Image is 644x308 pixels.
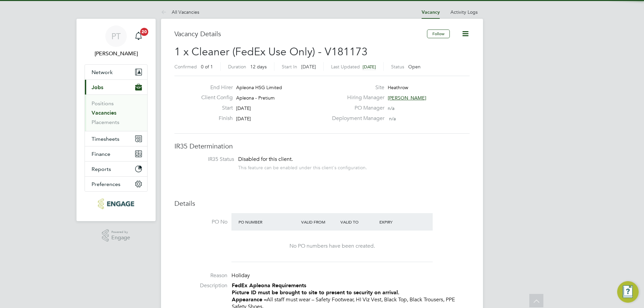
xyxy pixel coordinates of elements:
[174,282,227,289] label: Description
[111,32,121,41] span: PT
[85,177,147,191] button: Preferences
[85,198,148,209] a: Go to home page
[328,115,384,122] label: Deployment Manager
[250,64,267,70] span: 12 days
[92,84,103,90] span: Jobs
[388,95,426,101] span: [PERSON_NAME]
[422,9,440,15] a: Vacancy
[450,9,478,15] a: Activity Logs
[98,198,134,209] img: conceptresources-logo-retina.png
[388,105,394,111] span: n/a
[174,45,368,58] span: 1 x Cleaner (FedEx Use Only) - V181173
[232,289,399,296] strong: Picture ID must be brought to site to present to security on arrival.
[111,235,130,241] span: Engage
[328,94,384,101] label: Hiring Manager
[388,84,408,90] span: Heathrow
[196,94,233,101] label: Client Config
[236,95,275,101] span: Apleona - Pretium
[328,105,384,112] label: PO Manager
[161,9,199,15] a: All Vacancies
[238,156,293,163] span: Disabled for this client.
[174,142,470,150] h3: IR35 Determination
[92,110,116,116] a: Vacancies
[363,64,376,70] span: [DATE]
[76,19,156,221] nav: Main navigation
[339,216,378,228] div: Valid To
[92,100,114,107] a: Positions
[85,65,147,79] button: Network
[85,95,147,131] div: Jobs
[282,64,297,70] label: Start In
[328,84,384,91] label: Site
[196,84,233,91] label: End Hirer
[174,199,470,208] h3: Details
[408,64,421,70] span: Open
[232,296,267,303] strong: Appearance –
[132,25,145,47] a: 20
[111,229,130,235] span: Powered by
[617,281,639,303] button: Engage Resource Center
[92,119,119,125] a: Placements
[236,116,251,122] span: [DATE]
[174,219,227,226] label: PO No
[181,156,234,163] label: IR35 Status
[92,181,120,187] span: Preferences
[85,162,147,176] button: Reports
[92,151,110,157] span: Finance
[85,25,148,58] a: PT[PERSON_NAME]
[378,216,417,228] div: Expiry
[238,163,367,171] div: This feature can be enabled under this client's configuration.
[92,136,119,142] span: Timesheets
[85,80,147,95] button: Jobs
[174,29,427,38] h3: Vacancy Details
[238,243,426,250] div: No PO numbers have been created.
[228,64,246,70] label: Duration
[102,229,130,242] a: Powered byEngage
[389,116,396,122] span: n/a
[174,64,197,70] label: Confirmed
[427,29,450,38] button: Follow
[236,105,251,111] span: [DATE]
[85,131,147,146] button: Timesheets
[140,28,148,36] span: 20
[92,166,111,172] span: Reports
[236,84,282,90] span: Apleona HSG Limited
[174,272,227,279] label: Reason
[92,69,113,75] span: Network
[391,64,404,70] label: Status
[331,64,360,70] label: Last Updated
[196,115,233,122] label: Finish
[85,50,148,58] span: Philip Tedstone
[201,64,213,70] span: 0 of 1
[232,282,306,289] strong: FedEx Apleona Requirements
[85,146,147,161] button: Finance
[300,216,339,228] div: Valid From
[196,105,233,112] label: Start
[231,272,250,279] span: Holiday
[237,216,300,228] div: PO Number
[301,64,316,70] span: [DATE]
